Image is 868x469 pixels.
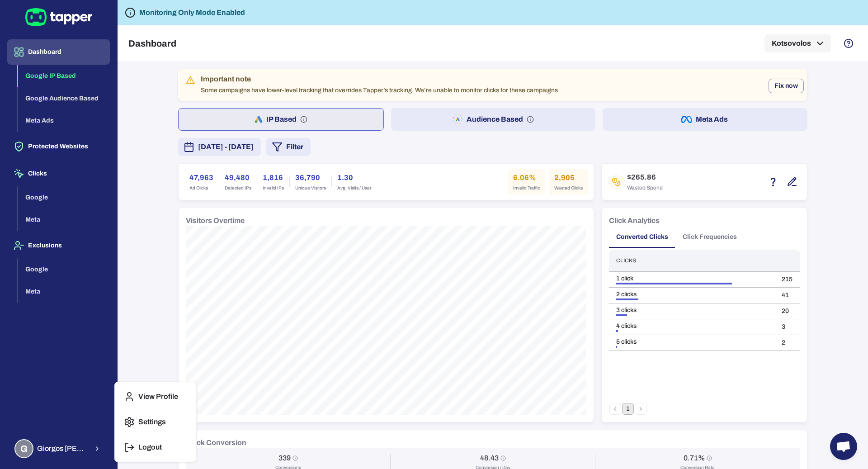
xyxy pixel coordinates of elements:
p: Logout [138,443,162,452]
button: Logout [118,436,193,458]
p: Settings [138,417,166,426]
button: View Profile [118,386,193,407]
p: View Profile [138,392,178,401]
button: Settings [118,411,193,433]
a: Open chat [830,433,857,460]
